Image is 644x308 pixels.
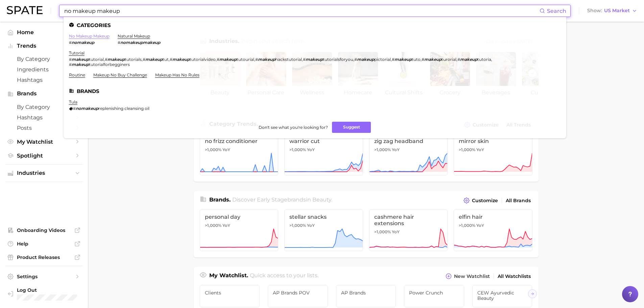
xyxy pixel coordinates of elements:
[604,9,630,13] span: US Market
[17,170,71,176] span: Industries
[17,91,71,97] span: Brands
[459,147,475,152] span: >1,000%
[259,125,328,130] span: Don't see what you're looking for?
[477,57,491,62] span: tutoria
[108,57,125,62] em: makeup
[69,50,85,55] a: tutorial
[374,214,443,227] span: cashmere hair extensions
[73,106,76,111] span: #
[237,57,254,62] span: tutourial
[307,147,315,152] span: YoY
[496,272,532,281] a: All Watchlists
[587,9,602,13] span: Show
[303,57,306,62] span: #
[5,123,82,133] a: Posts
[374,229,391,234] span: >1,000%
[5,225,82,235] a: Onboarding Videos
[69,62,72,67] span: #
[289,138,358,144] span: warrior cut
[289,214,358,220] span: stellar snacks
[200,209,279,251] a: personal day>1,000% YoY
[476,147,484,152] span: YoY
[5,285,82,303] a: Log out. Currently logged in with e-mail kkrom@stellarising.com.
[273,290,323,295] span: AP brands POV
[357,57,374,62] em: makeup
[392,57,395,62] span: #
[395,57,412,62] em: makeup
[5,75,82,85] a: Hashtags
[5,271,82,282] a: Settings
[476,223,484,228] span: YoY
[323,57,353,62] span: tutorialsforyou
[462,196,499,205] button: Customize
[17,152,71,159] span: Spotlight
[17,227,71,233] span: Onboarding Videos
[5,54,82,64] a: by Category
[17,114,71,121] span: Hashtags
[504,196,532,205] a: All Brands
[17,77,71,83] span: Hashtags
[498,274,531,279] span: All Watchlists
[17,56,71,62] span: by Category
[306,57,323,62] em: makeup
[369,134,448,175] a: zig zag headband>1,000% YoY
[586,6,639,15] button: ShowUS Market
[284,134,363,175] a: warrior cut>1,000% YoY
[222,223,230,228] span: YoY
[200,285,260,307] a: Clients
[89,57,104,62] span: tutorial
[17,139,71,145] span: My Watchlist
[17,29,71,35] span: Home
[89,62,130,67] span: tutorialforbegginers
[172,57,190,62] em: makeup
[118,40,120,45] span: #
[205,214,273,220] span: personal day
[477,290,527,301] span: CEW Ayurvedic Beauty
[459,214,527,220] span: elfin hair
[69,40,72,45] span: #
[336,285,396,307] a: AP Brands
[5,137,82,147] a: My Watchlist
[69,57,553,67] div: , , , , , , , , , , ,
[170,57,172,62] span: #
[209,271,248,281] h1: My Watchlist.
[307,223,315,228] span: YoY
[528,289,537,298] button: Scroll Right
[118,33,150,39] a: natural makeup
[457,57,460,62] span: #
[105,57,108,62] span: #
[5,252,82,262] a: Product Releases
[69,99,77,104] a: tula
[69,33,110,39] a: no makeup makeup
[17,274,71,280] span: Settings
[17,66,71,73] span: Ingredients
[374,147,391,152] span: >1,000%
[472,285,532,307] a: CEW Ayurvedic Beauty
[5,168,82,178] button: Industries
[250,271,318,281] h2: Quick access to your lists.
[205,223,221,228] span: >1,000%
[209,196,231,203] span: Brands .
[444,271,491,281] button: New Watchlist
[98,106,149,111] span: replenishing cleansing oil
[422,57,424,62] span: #
[7,6,43,14] img: SPATE
[17,241,71,247] span: Help
[120,40,160,45] em: nomakeupmakeup
[205,138,273,144] span: no frizz conditioner
[459,138,527,144] span: mirror skin
[312,196,331,203] span: beauty
[332,122,371,133] button: Suggest
[354,57,357,62] span: #
[17,104,71,110] span: by Category
[547,8,566,14] span: Search
[205,290,255,295] span: Clients
[217,57,219,62] span: #
[404,285,464,307] a: Power Crunch
[460,57,477,62] em: makeup
[17,254,71,260] span: Product Releases
[17,125,71,131] span: Posts
[459,223,475,228] span: >1,000%
[454,274,490,279] span: New Watchlist
[392,147,400,152] span: YoY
